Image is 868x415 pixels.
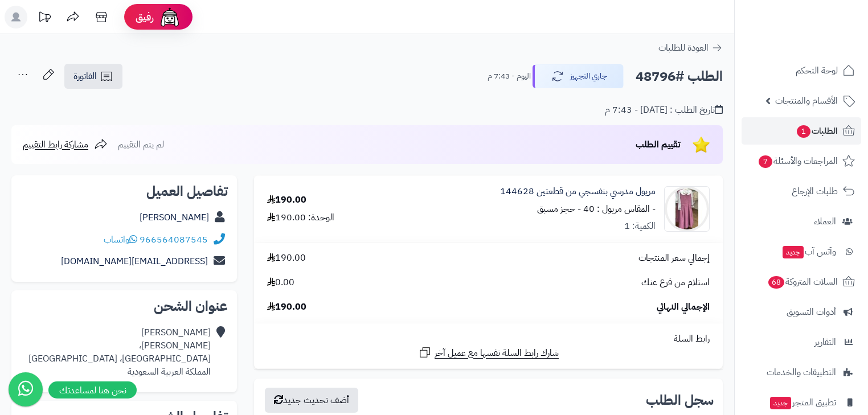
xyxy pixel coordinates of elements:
a: [PERSON_NAME] [140,211,209,224]
a: العملاء [742,208,861,235]
span: 68 [768,276,784,289]
span: طلبات الإرجاع [792,183,838,199]
button: جاري التجهيز [533,64,624,88]
small: اليوم - 7:43 م [488,71,531,82]
span: 0.00 [267,276,294,289]
a: لوحة التحكم [742,57,861,84]
a: مريول مدرسي بنفسجي من قطعتين 144628 [500,185,656,198]
h2: تفاصيل العميل [21,184,228,198]
span: الأقسام والمنتجات [775,93,838,109]
span: لم يتم التقييم [118,138,164,151]
img: ai-face.png [158,6,181,28]
a: شارك رابط السلة نفسها مع عميل آخر [418,346,559,360]
span: إجمالي سعر المنتجات [638,252,710,265]
a: 966564087545 [140,233,208,246]
a: وآتس آبجديد [742,238,861,265]
div: الكمية: 1 [624,220,656,233]
small: - المقاس مريول : 40 - حجز مسبق [537,202,656,216]
span: جديد [783,246,804,258]
a: الطلبات1 [742,117,861,145]
span: 190.00 [267,301,306,314]
span: تقييم الطلب [636,138,681,151]
div: الوحدة: 190.00 [267,211,334,224]
span: التقارير [814,334,836,350]
h2: عنوان الشحن [21,299,228,313]
span: وآتس آب [781,244,836,260]
a: تحديثات المنصة [30,6,59,31]
span: الطلبات [796,123,838,139]
a: مشاركة رابط التقييم [23,138,108,151]
span: أدوات التسويق [787,304,836,320]
a: أدوات التسويق [742,298,861,326]
div: تاريخ الطلب : [DATE] - 7:43 م [605,104,723,117]
a: طلبات الإرجاع [742,178,861,205]
span: العودة للطلبات [658,41,709,55]
span: 1 [797,125,810,138]
img: 1735131817-A6E076A2-40A9-425D-83B9-7C3857ADC46C-90x90.jpeg [665,186,709,232]
a: المراجعات والأسئلة7 [742,147,861,175]
span: رفيق [136,10,154,24]
span: الفاتورة [73,69,97,83]
span: 190.00 [267,252,306,265]
a: واتساب [104,233,137,246]
span: السلات المتروكة [767,274,838,290]
div: 190.00 [267,194,306,207]
a: العودة للطلبات [658,41,723,55]
div: رابط السلة [259,332,718,346]
div: [PERSON_NAME] [PERSON_NAME]، [GEOGRAPHIC_DATA]، [GEOGRAPHIC_DATA] المملكة العربية السعودية [28,326,211,378]
span: الإجمالي النهائي [657,301,710,314]
a: [EMAIL_ADDRESS][DOMAIN_NAME] [61,254,208,268]
h3: سجل الطلب [646,393,714,407]
h2: الطلب #48796 [636,65,723,88]
span: 7 [759,155,772,168]
span: جديد [770,397,791,409]
span: لوحة التحكم [796,63,838,79]
span: تطبيق المتجر [769,395,836,410]
button: أضف تحديث جديد [265,388,358,413]
a: السلات المتروكة68 [742,268,861,295]
a: الفاتورة [64,64,122,89]
a: التقارير [742,328,861,356]
span: المراجعات والأسئلة [758,153,838,169]
span: مشاركة رابط التقييم [23,138,88,151]
span: العملاء [814,213,836,229]
a: التطبيقات والخدمات [742,359,861,386]
span: استلام من فرع عنك [641,276,710,289]
span: التطبيقات والخدمات [767,364,836,380]
span: شارك رابط السلة نفسها مع عميل آخر [435,347,559,360]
